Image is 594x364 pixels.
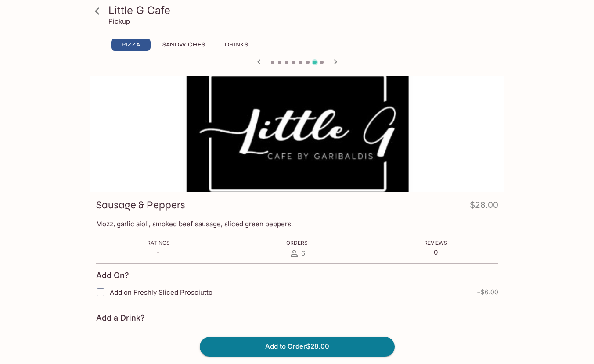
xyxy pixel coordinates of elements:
button: Sandwiches [158,39,210,51]
p: Pickup [108,17,130,25]
span: 6 [301,249,305,257]
span: Ratings [147,239,170,246]
h4: Add a Drink? [96,313,145,323]
button: Drinks [217,39,256,51]
button: Add to Order$28.00 [200,337,395,356]
div: Sausage & Peppers [90,76,504,192]
h4: $28.00 [470,198,498,215]
button: Pizza [111,39,151,51]
h3: Little G Cafe [108,4,501,17]
p: 0 [424,248,447,257]
p: Mozz, garlic aioli, smoked beef sausage, sliced green peppers. [96,220,498,228]
span: Reviews [424,239,447,246]
p: - [147,248,170,257]
h3: Sausage & Peppers [96,198,185,212]
span: Add on Freshly Sliced Prosciutto [110,288,212,296]
span: + $6.00 [477,289,498,296]
span: Orders [286,239,308,246]
h4: Add On? [96,271,129,280]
